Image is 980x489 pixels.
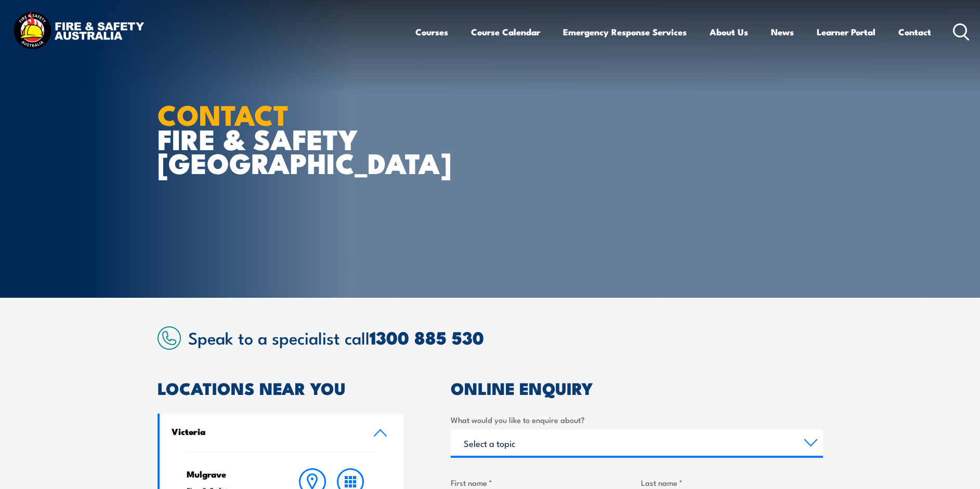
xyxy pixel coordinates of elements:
[771,18,794,46] a: News
[451,414,823,426] label: What would you like to enquire about?
[172,426,358,437] h4: Victoria
[710,18,748,46] a: About Us
[898,18,931,46] a: Contact
[187,468,273,480] h4: Mulgrave
[451,380,823,395] h2: ONLINE ENQUIRY
[817,18,876,46] a: Learner Portal
[158,92,289,135] strong: CONTACT
[158,102,414,175] h1: FIRE & SAFETY [GEOGRAPHIC_DATA]
[160,414,404,452] a: Victoria
[641,477,823,488] label: Last name
[563,18,687,46] a: Emergency Response Services
[471,18,540,46] a: Course Calendar
[188,328,823,347] h2: Speak to a specialist call
[451,477,633,488] label: First name
[370,323,484,351] a: 1300 885 530
[158,380,404,395] h2: LOCATIONS NEAR YOU
[415,18,448,46] a: Courses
